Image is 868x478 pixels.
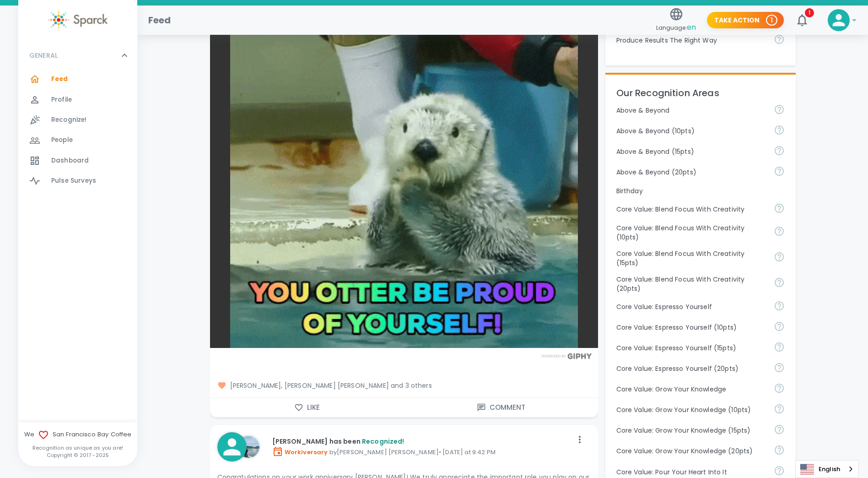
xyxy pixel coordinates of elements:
div: GENERAL [18,42,137,69]
p: Core Value: Espresso Yourself (15pts) [616,343,766,353]
div: Language [795,460,859,478]
button: Language:en [652,4,700,37]
p: Above & Beyond (15pts) [616,147,766,156]
button: Comment [404,398,598,417]
svg: Follow your curiosity and learn together [774,383,785,394]
h1: Feed [148,13,171,27]
svg: Achieve goals today and innovate for tomorrow [774,203,785,214]
p: Our Recognition Areas [616,86,785,100]
aside: Language selected: English [795,460,859,478]
p: Core Value: Espresso Yourself (20pts) [616,364,766,373]
p: Recognition as unique as you are! [18,444,137,451]
button: 1 [791,9,813,31]
span: en [687,22,696,33]
div: GENERAL [18,69,137,195]
span: Profile [51,95,72,104]
a: Dashboard [18,151,137,171]
p: GENERAL [29,51,58,60]
svg: Share your voice and your ideas [774,342,785,353]
svg: Come to work to make a difference in your own way [774,465,785,476]
p: Core Value: Blend Focus With Creativity (10pts) [616,223,766,242]
button: Like [210,398,404,417]
p: Core Value: Pour Your Heart Into It [616,467,766,477]
span: People [51,136,73,145]
p: Produce Results The Right Way [616,36,766,45]
svg: Follow your curiosity and learn together [774,445,785,456]
a: Sparck logo [18,9,137,31]
a: Profile [18,90,137,110]
p: Core Value: Espresso Yourself (10pts) [616,323,766,332]
span: Language: [656,22,696,34]
svg: For going above and beyond! [774,166,785,177]
span: Feed [51,75,68,84]
a: Pulse Surveys [18,171,137,191]
svg: Follow your curiosity and learn together [774,424,785,435]
p: Core Value: Espresso Yourself [616,302,766,311]
svg: Follow your curiosity and learn together [774,403,785,414]
img: Powered by GIPHY [539,353,594,359]
span: Dashboard [51,156,89,165]
span: Recognized! [362,437,404,446]
span: We San Francisco Bay Coffee [18,429,137,440]
svg: Share your voice and your ideas [774,300,785,311]
svg: For going above and beyond! [774,145,785,156]
p: Core Value: Blend Focus With Creativity (20pts) [616,275,766,293]
img: Picture of Anna Belle Heredia [237,436,259,458]
svg: For going above and beyond! [774,125,785,136]
p: Above & Beyond (20pts) [616,168,766,177]
svg: Achieve goals today and innovate for tomorrow [774,226,785,237]
svg: Find success working together and doing the right thing [774,34,785,45]
p: Core Value: Blend Focus With Creativity (15pts) [616,249,766,267]
p: 1 [771,16,773,25]
p: Birthday [616,186,785,196]
span: Workiversary [272,448,328,456]
svg: Achieve goals today and innovate for tomorrow [774,277,785,288]
p: by [PERSON_NAME] [PERSON_NAME] • [DATE] at 9:42 PM [272,446,572,457]
p: Core Value: Blend Focus With Creativity [616,205,766,214]
a: Feed [18,69,137,89]
a: Recognize! [18,110,137,130]
button: Take Action 1 [707,12,784,29]
svg: Share your voice and your ideas [774,321,785,332]
p: Core Value: Grow Your Knowledge (20pts) [616,446,766,456]
a: People [18,130,137,150]
p: [PERSON_NAME] has been [272,437,572,446]
svg: Share your voice and your ideas [774,362,785,373]
p: Above & Beyond [616,106,766,115]
img: Sparck logo [48,9,108,31]
svg: For going above and beyond! [774,104,785,115]
p: Copyright © 2017 - 2025 [18,451,137,459]
p: Above & Beyond (10pts) [616,126,766,136]
span: 1 [805,8,814,17]
p: Core Value: Grow Your Knowledge [616,385,766,394]
p: Core Value: Grow Your Knowledge (10pts) [616,405,766,414]
svg: Achieve goals today and innovate for tomorrow [774,251,785,262]
span: [PERSON_NAME], [PERSON_NAME] [PERSON_NAME] and 3 others [217,381,591,390]
span: Pulse Surveys [51,176,96,185]
p: Core Value: Grow Your Knowledge (15pts) [616,426,766,435]
a: English [796,461,858,478]
span: Recognize! [51,115,87,125]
